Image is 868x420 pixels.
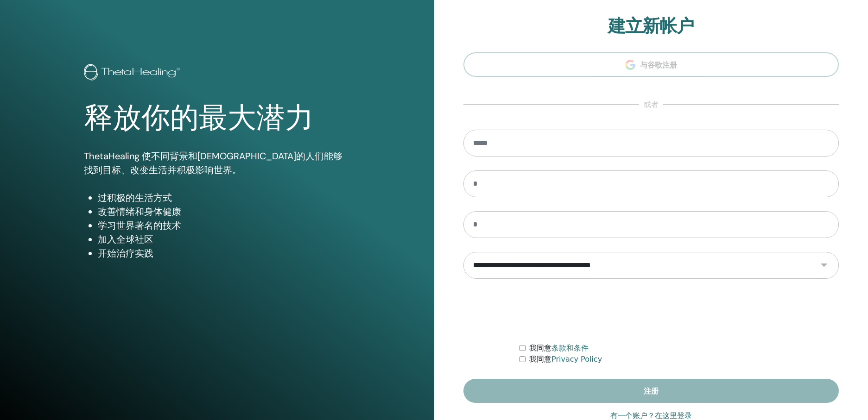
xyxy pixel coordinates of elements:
li: 改善情绪和身体健康 [98,205,350,219]
h2: 建立新帐户 [463,16,839,37]
h1: 释放你的最大潜力 [84,101,350,135]
a: Privacy Policy [551,355,602,364]
a: 条款和条件 [551,344,589,352]
iframe: reCAPTCHA [581,293,722,329]
p: ThetaHealing 使不同背景和[DEMOGRAPHIC_DATA]的人们能够找到目标、改变生活并积极影响世界。 [84,149,350,177]
li: 学习世界著名的技术 [98,219,350,232]
li: 加入全球社区 [98,232,350,246]
li: 过积极的生活方式 [98,191,350,205]
li: 开始治疗实践 [98,246,350,260]
label: 我同意 [529,354,602,365]
label: 我同意 [529,343,589,354]
span: 或者 [639,99,663,110]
